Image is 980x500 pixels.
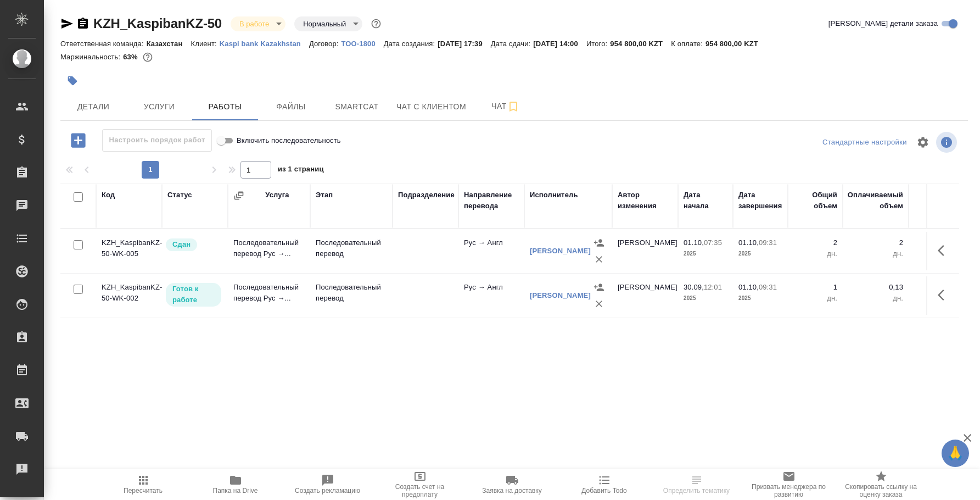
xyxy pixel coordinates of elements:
p: Казахстан [147,40,191,48]
p: Дата сдачи: [491,40,533,48]
p: 2025 [684,248,727,259]
span: Детали [67,100,120,114]
svg: Подписаться [507,100,520,113]
td: KZH_KaspibanKZ-50-WK-005 [96,232,162,270]
span: Услуги [133,100,186,114]
button: Скопировать ссылку для ЯМессенджера [60,17,74,30]
p: Ответственная команда: [60,40,147,48]
p: 150 000 [914,282,958,293]
p: 0,13 [848,282,903,293]
div: Подразделение [398,190,455,201]
p: К оплате: [671,40,705,48]
td: Последовательный перевод Рус →... [228,232,310,270]
button: Доп статусы указывают на важность/срочность заказа [369,16,383,31]
p: дн. [793,293,837,304]
p: 2 [793,237,837,248]
button: Добавить тэг [60,69,85,93]
button: Удалить [591,296,607,312]
a: KZH_KaspibanKZ-50 [93,16,222,31]
button: Здесь прячутся важные кнопки [931,237,957,264]
p: 63% [123,53,140,61]
td: [PERSON_NAME] [612,232,678,270]
span: из 1 страниц [278,163,324,179]
div: Общий объем [793,190,837,212]
div: Услуга [265,190,289,201]
button: Скопировать ссылку [76,17,89,30]
span: Работы [199,100,251,114]
p: KZT [914,248,958,259]
p: Готов к работе [172,284,215,305]
p: 954 800,00 KZT [705,40,766,48]
p: Дата создания: [384,40,438,48]
div: Дата завершения [738,190,782,212]
p: дн. [793,248,837,259]
a: [PERSON_NAME] [530,291,591,299]
button: Назначить [591,235,607,251]
p: Сдан [172,239,191,250]
div: В работе [294,16,362,31]
span: 🙏 [946,442,965,465]
p: 2025 [684,293,727,304]
div: Дата начала [684,190,727,212]
span: Чат [479,99,532,113]
div: Исполнитель может приступить к работе [165,282,222,308]
a: [PERSON_NAME] [530,247,591,255]
div: Код [102,190,115,201]
p: 01.10, [684,238,704,247]
p: KZT [914,293,958,304]
button: Назначить [591,279,607,296]
p: Последовательный перевод [316,282,387,304]
p: ТОО-1800 [341,40,384,48]
p: 954 800,00 KZT [610,40,671,48]
a: ТОО-1800 [341,38,384,48]
p: Маржинальность: [60,53,123,61]
span: Файлы [265,100,317,114]
p: 2 [848,237,903,248]
p: 09:31 [759,238,777,247]
td: [PERSON_NAME] [612,276,678,315]
a: Kaspi bank Kazakhstan [220,38,309,48]
span: [PERSON_NAME] детали заказа [828,18,938,29]
p: 148 500 [914,237,958,248]
div: Исполнитель [530,190,578,201]
p: Последовательный перевод [316,237,387,259]
span: Чат с клиентом [396,100,466,114]
span: Настроить таблицу [910,129,936,155]
p: дн. [848,293,903,304]
td: Рус → Англ [458,232,524,270]
p: Kaspi bank Kazakhstan [220,40,309,48]
button: В работе [236,19,272,29]
button: Добавить работу [63,129,93,152]
p: [DATE] 14:00 [533,40,586,48]
td: KZH_KaspibanKZ-50-WK-002 [96,276,162,315]
button: 🙏 [942,440,969,467]
p: 07:35 [704,238,722,247]
span: Smartcat [331,100,383,114]
button: Сгруппировать [233,190,244,201]
div: Автор изменения [618,190,673,212]
button: Нормальный [300,19,349,29]
p: дн. [848,248,903,259]
p: Клиент: [191,40,219,48]
p: 12:01 [704,283,722,291]
p: 01.10, [738,238,759,247]
p: 2025 [738,248,782,259]
button: Здесь прячутся важные кнопки [931,282,957,308]
button: Удалить [591,251,607,268]
div: Оплачиваемый объем [848,190,903,212]
div: Этап [316,190,333,201]
p: Итого: [586,40,610,48]
p: 01.10, [738,283,759,291]
span: Включить последовательность [237,135,341,146]
button: 316305.00 KZT; [141,50,155,64]
p: 30.09, [684,283,704,291]
td: Последовательный перевод Рус →... [228,276,310,315]
div: split button [820,134,910,151]
div: Направление перевода [464,190,519,212]
td: Рус → Англ [458,276,524,315]
p: 1 [793,282,837,293]
p: 09:31 [759,283,777,291]
div: Статус [167,190,192,201]
p: [DATE] 17:39 [438,40,491,48]
div: Менеджер проверил работу исполнителя, передает ее на следующий этап [165,237,222,252]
